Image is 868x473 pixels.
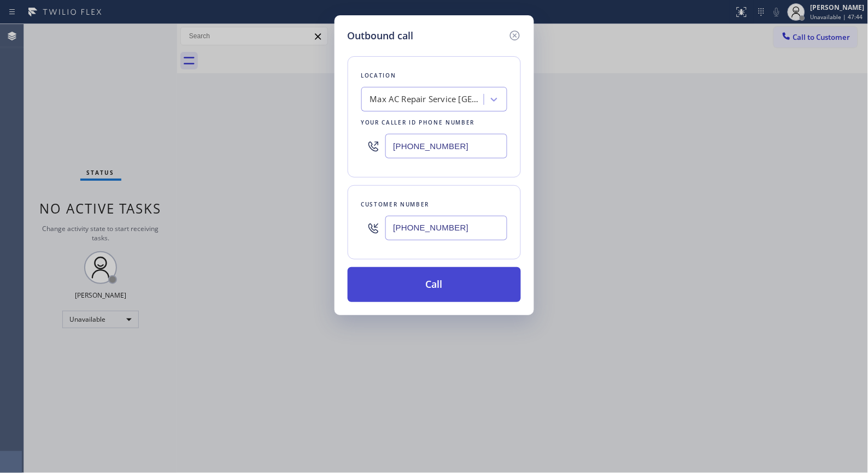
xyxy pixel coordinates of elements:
input: (123) 456-7890 [385,134,507,158]
input: (123) 456-7890 [385,216,507,240]
h5: Outbound call [348,28,414,43]
div: Customer number [361,199,507,210]
div: Your caller id phone number [361,117,507,128]
div: Location [361,70,507,81]
button: Call [348,267,521,302]
div: Max AC Repair Service [GEOGRAPHIC_DATA][PERSON_NAME] [370,93,485,106]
